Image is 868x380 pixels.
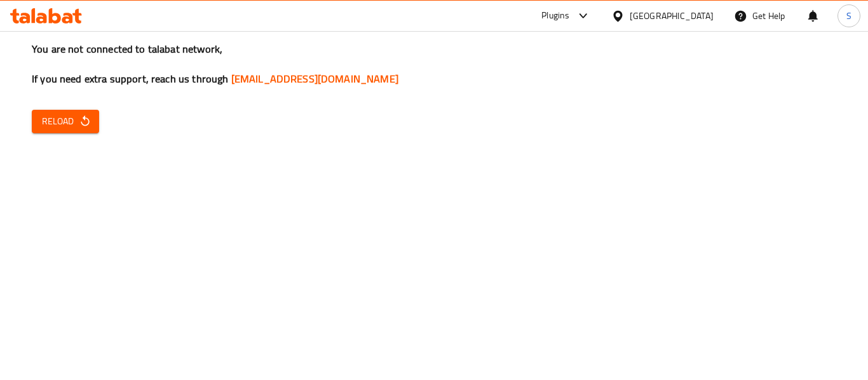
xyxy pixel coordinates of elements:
[231,69,398,88] a: [EMAIL_ADDRESS][DOMAIN_NAME]
[630,9,714,23] div: [GEOGRAPHIC_DATA]
[32,42,836,86] h3: You are not connected to talabat network, If you need extra support, reach us through
[42,114,89,129] span: Reload
[32,110,99,133] button: Reload
[541,8,569,23] div: Plugins
[846,9,851,23] span: S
